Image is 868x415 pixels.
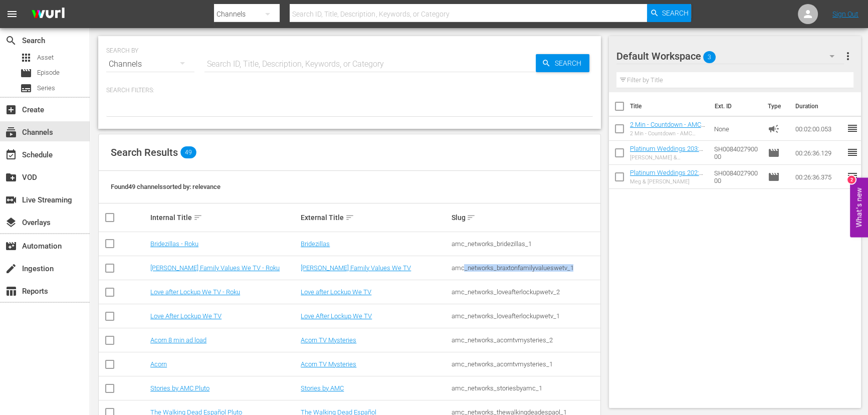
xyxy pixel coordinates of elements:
[630,178,706,185] div: Meg & [PERSON_NAME]
[5,263,17,275] span: Ingestion
[630,130,706,137] div: 2 Min - Countdown - AMC Showcase - 2021
[301,336,356,344] a: Acorn TV Mysteries
[846,170,858,182] span: reorder
[846,146,858,158] span: reorder
[791,117,846,141] td: 00:02:00.053
[841,50,853,62] span: more_vert
[467,213,476,222] span: sort
[761,92,789,120] th: Type
[180,146,196,158] span: 49
[791,165,846,189] td: 00:26:36.375
[630,121,705,136] a: 2 Min - Countdown - AMC Showcase - 2021
[832,10,858,18] a: Sign Out
[5,171,17,183] span: VOD
[150,288,240,296] a: Love after Lockup We TV - Roku
[709,92,762,120] th: Ext. ID
[451,384,598,392] div: amc_networks_storiesbyamc_1
[710,165,763,189] td: SH008402790000
[150,384,209,392] a: Stories by AMC Pluto
[5,194,17,206] span: Live Streaming
[345,213,354,222] span: sort
[451,212,598,224] div: Slug
[630,145,703,167] a: Platinum Weddings 203: [PERSON_NAME] & [PERSON_NAME]
[37,83,55,93] span: Series
[150,240,198,248] a: Bridezillas - Roku
[630,92,709,120] th: Title
[301,264,411,272] a: [PERSON_NAME] Family Values We TV
[5,35,17,47] span: Search
[20,52,32,64] span: Asset
[150,336,206,344] a: Acorn 8 min ad load
[5,285,17,297] span: Reports
[37,68,60,78] span: Episode
[20,82,32,94] span: subtitles
[5,126,17,138] span: Channels
[150,264,280,272] a: [PERSON_NAME] Family Values We TV - Roku
[5,149,17,161] span: Schedule
[111,146,178,158] span: Search Results
[301,384,344,392] a: Stories by AMC
[451,240,598,248] div: amc_networks_bridezillas_1
[703,47,716,68] span: 3
[841,44,853,68] button: more_vert
[647,4,691,22] button: Search
[451,288,598,296] div: amc_networks_loveafterlockupwetv_2
[846,122,858,134] span: reorder
[662,4,689,22] span: Search
[616,42,844,70] div: Default Workspace
[5,104,17,116] span: Create
[150,312,222,320] a: Love After Lockup We TV
[710,117,763,141] td: None
[301,212,448,224] div: External Title
[301,288,371,296] a: Love after Lockup We TV
[150,360,167,368] a: Acorn
[850,178,868,238] button: Open Feedback Widget
[24,3,72,26] img: ans4CAIJ8jUAAAAAAAAAAAAAAAAAAAAAAAAgQb4GAAAAAAAAAAAAAAAAAAAAAAAAJMjXAAAAAAAAAAAAAAAAAAAAAAAAgAT5G...
[451,264,598,272] div: amc_networks_braxtonfamilyvalueswetv_1
[20,67,32,79] span: movie
[847,176,855,184] div: 2
[111,183,221,190] span: Found 49 channels sorted by: relevance
[451,312,598,320] div: amc_networks_loveafterlockupwetv_1
[551,54,589,72] span: Search
[451,336,598,344] div: amc_networks_acorntvmysteries_2
[37,53,54,63] span: Asset
[193,213,202,222] span: sort
[106,86,593,95] p: Search Filters:
[791,141,846,165] td: 00:26:36.129
[5,217,17,229] span: Overlays
[767,123,779,135] span: Ad
[301,360,356,368] a: Acorn TV Mysteries
[6,8,18,20] span: menu
[301,240,330,248] a: Bridezillas
[767,147,779,159] span: Episode
[710,141,763,165] td: SH008402790000
[536,54,589,72] button: Search
[451,360,598,368] div: amc_networks_acorntvmysteries_1
[767,171,779,183] span: Episode
[630,169,703,191] a: Platinum Weddings 202: [PERSON_NAME] & [PERSON_NAME]
[5,240,17,252] span: Automation
[106,50,194,78] div: Channels
[150,212,298,224] div: Internal Title
[630,154,706,161] div: [PERSON_NAME] & [PERSON_NAME]
[301,312,372,320] a: Love After Lockup We TV
[789,92,849,120] th: Duration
